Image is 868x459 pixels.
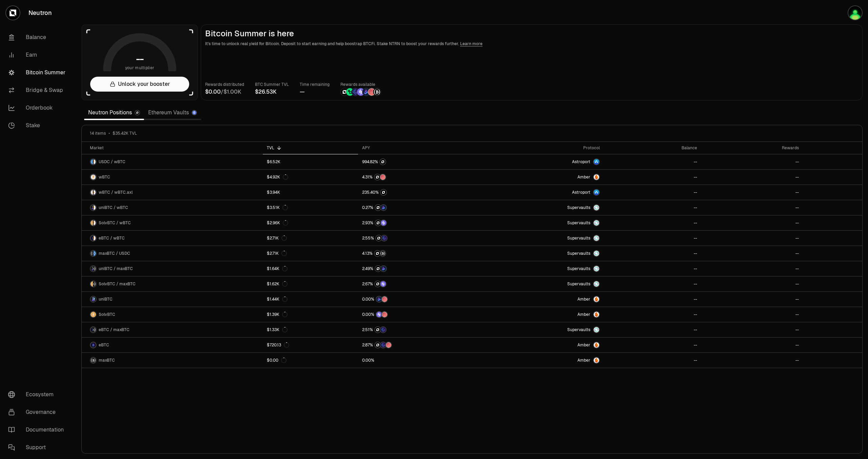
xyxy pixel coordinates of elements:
[381,190,386,195] img: NTRN
[99,159,125,165] span: USDC / wBTC
[362,235,473,242] button: NTRNEtherFi Points
[567,281,590,287] span: Supervaults
[376,297,382,302] img: Bedrock Diamonds
[567,327,590,332] span: Supervaults
[604,170,701,185] a: --
[82,292,263,307] a: uniBTC LogouniBTC
[362,281,473,287] button: NTRNSolv Points
[99,281,136,287] span: SolvBTC / maxBTC
[99,205,128,210] span: uniBTC / wBTC
[82,231,263,246] a: eBTC LogowBTC LogoeBTC / wBTC
[99,342,109,348] span: eBTC
[300,88,330,96] div: —
[99,251,130,256] span: maxBTC / USDC
[594,327,599,332] img: Supervaults
[91,251,93,256] img: maxBTC Logo
[701,276,803,291] a: --
[91,190,93,195] img: wBTC Logo
[267,251,287,256] div: $2.71K
[362,174,473,180] button: NTRNMars Fragments
[381,205,386,210] img: Bedrock Diamonds
[3,81,73,99] a: Bridge & Swap
[358,307,477,322] a: Solv PointsMars Fragments
[113,131,137,136] span: $35.42K TVL
[567,251,590,256] span: Supervaults
[572,190,590,195] span: Astroport
[567,235,590,241] span: Supervaults
[608,145,697,151] div: Balance
[263,231,358,246] a: $2.71K
[701,261,803,276] a: --
[136,54,144,64] h1: --
[91,205,93,210] img: uniBTC Logo
[375,174,380,180] img: NTRN
[267,190,280,195] div: $3.94K
[604,200,701,215] a: --
[267,220,288,226] div: $2.96K
[701,353,803,368] a: --
[381,266,386,271] img: Bedrock Diamonds
[3,386,73,403] a: Ecosystem
[477,154,604,169] a: Astroport
[91,220,93,226] img: SolvBTC Logo
[99,327,130,332] span: eBTC / maxBTC
[701,200,803,215] a: --
[380,174,386,180] img: Mars Fragments
[91,281,93,287] img: SolvBTC Logo
[604,185,701,200] a: --
[267,266,288,271] div: $1.64K
[380,342,386,348] img: EtherFi Points
[477,185,604,200] a: Astroport
[82,215,263,230] a: SolvBTC LogowBTC LogoSolvBTC / wBTC
[604,231,701,246] a: --
[382,297,387,302] img: Mars Fragments
[380,251,386,256] img: Structured Points
[701,185,803,200] a: --
[594,220,599,226] img: Supervaults
[701,322,803,337] a: --
[358,261,477,276] a: NTRNBedrock Diamonds
[594,281,599,287] img: Supervaults
[263,261,358,276] a: $1.64K
[352,88,359,96] img: EtherFi Points
[368,88,375,96] img: Mars Fragments
[263,215,358,230] a: $2.96K
[94,251,96,256] img: USDC Logo
[3,421,73,439] a: Documentation
[99,174,110,180] span: wBTC
[3,99,73,117] a: Orderbook
[358,170,477,185] a: NTRNMars Fragments
[267,235,287,241] div: $2.71K
[91,327,93,332] img: eBTC Logo
[267,297,288,302] div: $1.44K
[82,261,263,276] a: uniBTC LogomaxBTC LogouniBTC / maxBTC
[701,307,803,322] a: --
[94,235,96,241] img: wBTC Logo
[300,81,330,88] p: Time remaining
[267,358,287,363] div: $0.00
[84,106,144,119] a: Neutron Positions
[82,307,263,322] a: SolvBTC LogoSolvBTC
[192,111,196,115] img: Ethereum Logo
[594,205,599,210] img: Supervaults
[375,327,380,332] img: NTRN
[263,322,358,337] a: $1.33K
[358,322,477,337] a: NTRNEtherFi Points
[263,292,358,307] a: $1.44K
[94,327,96,332] img: maxBTC Logo
[3,439,73,456] a: Support
[94,266,96,271] img: maxBTC Logo
[577,297,590,302] span: Amber
[481,145,600,151] div: Protocol
[375,342,380,348] img: NTRN
[94,159,96,165] img: wBTC Logo
[125,64,155,71] span: your multiplier
[357,88,364,96] img: Solv Points
[373,88,381,96] img: Structured Points
[376,312,382,317] img: Solv Points
[82,276,263,291] a: SolvBTC LogomaxBTC LogoSolvBTC / maxBTC
[99,312,115,317] span: SolvBTC
[91,312,96,317] img: SolvBTC Logo
[594,342,599,348] img: Amber
[604,307,701,322] a: --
